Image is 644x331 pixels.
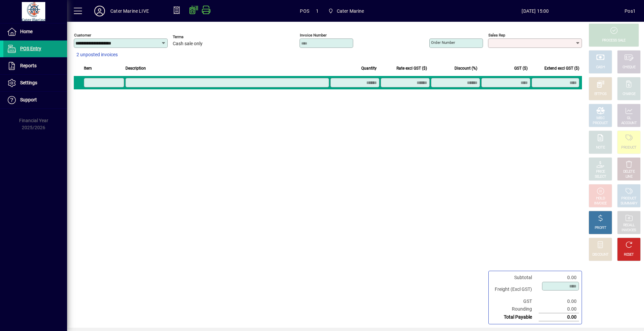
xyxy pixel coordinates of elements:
span: POS Entry [20,46,41,51]
td: Freight (Excl GST) [491,281,539,298]
button: 2 unposted invoices [74,49,120,61]
div: INVOICE [594,201,606,206]
mat-label: Sales rep [488,33,505,37]
div: ACCOUNT [621,121,637,126]
a: Home [3,23,67,40]
td: 0.00 [539,274,579,281]
span: Settings [20,80,37,85]
span: Item [84,65,92,72]
td: Subtotal [491,274,539,281]
div: CASH [596,65,605,70]
div: EFTPOS [594,92,607,97]
div: GL [627,116,631,121]
span: Home [20,29,33,34]
span: Extend excl GST ($) [544,65,579,72]
div: CHEQUE [623,65,635,70]
span: Quantity [361,65,377,72]
div: PRODUCT [593,121,608,126]
div: Cater Marine LIVE [110,6,149,16]
a: Reports [3,58,67,74]
td: 0.00 [539,305,579,313]
div: PROCESS SALE [602,38,626,43]
span: Cater Marine [337,6,364,16]
td: Rounding [491,305,539,313]
div: SELECT [595,174,606,179]
span: GST ($) [514,65,528,72]
div: RECALL [623,223,635,228]
div: PRICE [596,169,605,174]
div: DELETE [623,169,635,174]
div: NOTE [596,145,605,150]
span: Support [20,97,37,102]
mat-label: Invoice number [300,33,327,37]
div: Pos1 [625,6,636,16]
span: Rate excl GST ($) [396,65,427,72]
span: 2 unposted invoices [76,51,118,58]
mat-label: Customer [74,33,91,37]
div: SUMMARY [621,201,637,206]
span: Discount (%) [454,65,477,72]
a: Settings [3,75,67,91]
span: POS [300,6,309,16]
div: MISC [596,116,604,121]
mat-label: Order number [431,40,455,45]
span: Description [125,65,146,72]
div: HOLD [596,196,605,201]
td: GST [491,298,539,305]
span: Cater Marine [325,5,367,17]
td: 0.00 [539,298,579,305]
div: PRODUCT [621,196,636,201]
span: [DATE] 15:00 [446,6,625,16]
span: Cash sale only [173,41,203,47]
span: 1 [316,6,319,16]
button: Profile [89,5,110,17]
div: PRODUCT [621,145,636,150]
div: RESET [624,252,634,257]
div: DISCOUNT [592,252,608,257]
div: PROFIT [595,226,606,231]
td: Total Payable [491,313,539,321]
a: Support [3,92,67,108]
div: INVOICES [622,228,636,233]
td: 0.00 [539,313,579,321]
span: Terms [173,35,213,39]
span: Reports [20,63,37,68]
div: CHARGE [623,92,636,97]
div: LINE [626,174,632,179]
